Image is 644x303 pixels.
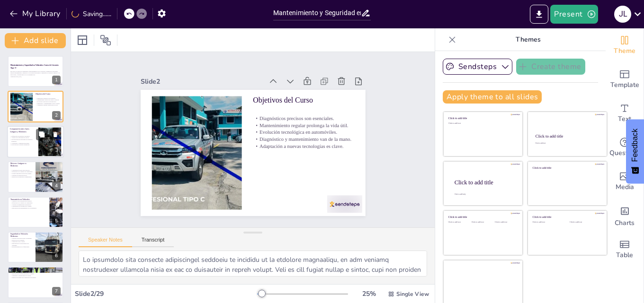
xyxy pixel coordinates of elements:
[606,130,644,164] div: Get real-time input from your audience
[182,29,293,98] div: Slide 2
[79,251,427,277] textarea: Lo ipsumdolo sita consecte adipiscingel seddoeiu te incididu ut la etdolore magnaaliqu, en adm ve...
[10,137,36,139] p: Avances en la eficiencia del motor.
[10,144,36,146] p: Evolución de la estética automotriz.
[606,164,644,199] div: Add images, graphics, shapes or video
[606,96,644,130] div: Add text boxes
[52,287,61,295] div: 7
[10,162,33,167] p: Motores: Antiguos vs Modernos
[8,91,63,122] div: 2
[533,166,600,169] div: Click to add title
[10,174,33,176] p: Sistemas de gestión del motor.
[606,62,644,96] div: Add ready made slides
[75,289,257,298] div: Slide 2 / 29
[614,5,631,24] button: j l
[248,142,339,199] p: Adaptación a nuevas tecnologías es clave.
[10,273,61,275] p: Importancia de la funcionalidad en el diseño.
[10,239,33,241] p: Reducción de accidentes.
[10,204,47,206] p: Avances en transmisiones automáticas.
[75,33,90,48] div: Layout
[516,59,585,75] button: Create theme
[251,136,342,193] p: Diagnóstico y mantenimiento van de la mano.
[36,129,47,140] button: Duplicate Slide
[10,243,33,246] p: Importancia de la tecnología en la seguridad.
[52,216,61,225] div: 5
[358,289,380,298] div: 25 %
[550,5,598,24] button: Present
[10,241,33,243] p: Seguridad activa y pasiva.
[72,9,111,18] div: Saving......
[10,176,33,178] p: Reducción de emisiones contaminantes.
[618,114,631,124] span: Text
[606,233,644,267] div: Add a table
[36,99,61,101] p: Mantenimiento regular prolonga la vida útil.
[52,251,61,260] div: 6
[535,143,598,145] div: Click to add text
[495,221,516,224] div: Click to add text
[8,56,63,87] div: 1
[10,142,36,144] p: Comodidad y seguridad mejoradas.
[132,237,174,247] button: Transcript
[10,135,36,137] p: Diferencias en materiales utilizados.
[10,202,47,204] p: Eficiencia en el consumo de combustible.
[614,6,631,23] div: j l
[79,237,132,247] button: Speaker Notes
[10,198,47,200] p: Transmisión en Vehículos
[36,92,61,95] p: Objetivos del Curso
[10,64,59,69] strong: Mantenimiento y Seguridad en Vehículos: Curso de Licencia Tipo 'C'
[10,270,61,272] p: Evolución en el diseño automotriz.
[262,118,353,175] p: Diagnósticos precisos son esenciales.
[396,290,429,298] span: Single View
[10,169,33,171] p: Comparativa de peso entre motores.
[616,250,633,260] span: Table
[10,268,61,271] p: Diseño y Estética en Vehículos
[631,129,639,162] span: Feedback
[10,237,33,239] p: Sistemas electrónicos para la seguridad.
[10,200,47,202] p: Ventajas de las transmisiones modernas.
[10,128,36,133] p: Comparación entre Autos Antiguos y Modernos
[10,233,33,238] p: Seguridad en Vehículos Modernos
[10,207,47,209] p: Importancia del mantenimiento de la transmisión.
[52,182,61,190] div: 4
[10,271,61,273] p: Aumento de la eficiencia aerodinámica.
[530,5,548,24] button: Export to PowerPoint
[455,179,515,185] div: Click to add title
[533,216,600,219] div: Click to add title
[5,33,66,48] button: Add slide
[570,221,599,224] div: Click to add text
[614,46,635,56] span: Theme
[10,277,61,278] p: Impacto del diseño en la experiencia del usuario.
[472,221,493,224] div: Click to add text
[606,28,644,62] div: Change the overall theme
[273,6,361,20] input: Insert title
[7,126,64,158] div: 3
[10,139,36,142] p: Incorporación de tecnología en vehículos modernos.
[36,101,61,103] p: Evolución tecnológica en automóviles.
[606,199,644,233] div: Add charts and graphs
[616,182,634,192] span: Media
[448,216,516,219] div: Click to add title
[443,59,512,75] button: Sendsteps
[10,275,61,277] p: Tendencias contemporáneas en diseño.
[615,218,635,228] span: Charts
[626,119,644,183] button: Feedback - Show survey
[8,197,63,228] div: 5
[36,97,61,99] p: Diagnósticos precisos son esenciales.
[533,221,563,224] div: Click to add text
[455,193,514,195] div: Click to add body
[53,146,61,155] div: 3
[10,173,33,175] p: Potencia mejorada en motores actuales.
[448,117,516,120] div: Click to add title
[52,111,61,120] div: 2
[100,35,111,46] span: Position
[10,205,47,207] p: Comparación de suavidad en el cambio.
[36,103,61,104] p: Diagnóstico y mantenimiento van de la mano.
[448,122,516,125] div: Click to add text
[610,80,639,90] span: Template
[36,104,61,106] p: Adaptación a nuevas tecnologías es clave.
[8,267,63,298] div: 7
[50,129,61,140] button: Delete Slide
[8,232,63,263] div: 6
[536,134,599,139] div: Click to add title
[10,70,61,76] p: Este curso se centra en comprender el funcionamiento de los vehículos, diagnosticar problemas, re...
[460,28,596,51] p: Themes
